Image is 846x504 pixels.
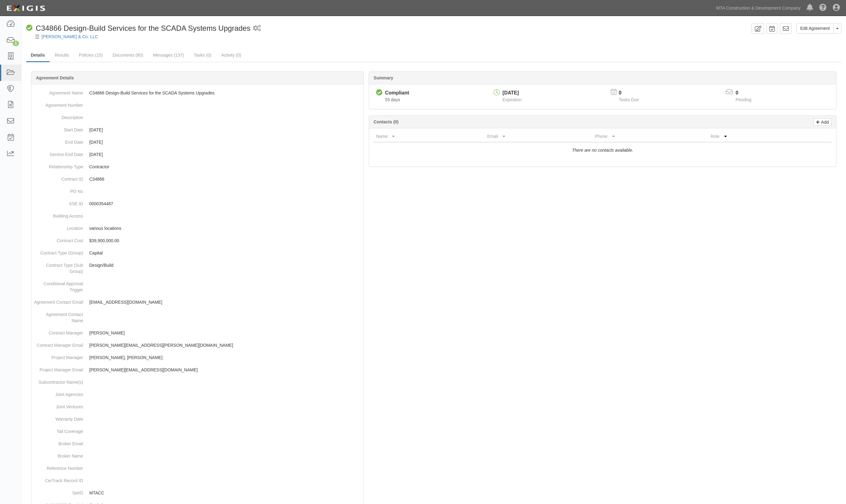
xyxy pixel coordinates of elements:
dd: [DATE] [34,136,361,148]
dt: Contract Manager [34,327,83,336]
dt: Broker Email [34,438,83,447]
a: Documents (80) [108,49,148,61]
dd: Contractor [34,161,361,173]
div: C34866 Design-Build Services for the SCADA Systems Upgrades [26,23,251,34]
b: Summary [374,75,393,80]
span: Tasks Due [619,97,639,102]
p: various locations [89,225,361,231]
p: $39,900,000.00 [89,238,361,244]
dt: Conditional Approval Trigger [34,278,83,293]
p: 0 [619,90,647,97]
a: Add [813,118,832,126]
dt: Project Manager [34,351,83,361]
a: Tasks (0) [189,49,216,61]
dt: Location [34,222,83,231]
i: There are no contacts available. [572,148,633,153]
dt: Description [34,111,83,121]
dt: End Date [34,136,83,145]
dt: Agreement Contact Email [34,296,83,305]
dt: Agreement Contact Name [34,308,83,324]
dt: Broker Name [34,450,83,459]
dt: Contract Type (Sub Group) [34,259,83,274]
a: Edit Agreement [796,23,834,34]
p: MTACC [89,490,361,496]
i: Help Center - Complianz [819,4,827,12]
a: Results [50,49,74,61]
dt: SetID [34,487,83,496]
dt: Agreement Name [34,87,83,96]
p: 0000354487 [89,201,361,207]
dt: Contract Manager Email [34,339,83,348]
p: Design/Build [89,262,361,268]
dt: Tail Coverage [34,425,83,434]
dt: Contract Cost [34,234,83,244]
dt: Relationship Type [34,161,83,170]
i: Compliant [26,25,33,31]
dt: Contract ID [34,173,83,182]
dd: C34866 Design-Build Services for the SCADA Systems Upgrades [34,87,361,99]
a: Activity (0) [216,49,246,61]
b: Agreement Details [36,75,74,80]
dt: Subcontractor Name(s) [34,376,83,385]
a: Details [26,49,50,62]
th: Role [708,131,807,142]
dt: Building Access [34,210,83,219]
p: [PERSON_NAME][EMAIL_ADDRESS][DOMAIN_NAME] [89,367,361,373]
a: Messages (137) [148,49,188,61]
a: MTA Construction & Development Company [713,2,804,14]
span: Since 08/12/2025 [385,97,400,102]
i: 1 scheduled workflow [253,25,261,32]
dt: CerTrack Record ID [34,474,83,484]
p: 0 [736,90,759,97]
span: Expiration [503,97,522,102]
i: Compliant [376,90,383,96]
dt: Project Manager Email [34,364,83,373]
dt: Start Date [34,124,83,133]
dt: PO No [34,185,83,194]
a: Policies (15) [74,49,107,61]
p: Add [820,118,829,126]
img: logo-5460c22ac91f19d4615b14bd174203de0afe785f0fc80cf4dbbc73dc1793850b.png [5,3,47,14]
dt: Warranty Date [34,413,83,422]
div: [DATE] [503,90,522,97]
span: Pending [736,97,751,102]
p: [PERSON_NAME][EMAIL_ADDRESS][PERSON_NAME][DOMAIN_NAME] [89,342,361,348]
dt: Agreement Number [34,99,83,108]
p: C34866 [89,176,361,182]
span: C34866 Design-Build Services for the SCADA Systems Upgrades [36,24,251,32]
a: [PERSON_NAME] & Co. LLC [42,34,98,39]
dt: Joint Agencies [34,388,83,398]
th: Email [485,131,592,142]
div: 1 [13,41,19,46]
dt: Reference Number [34,462,83,471]
p: [PERSON_NAME] [89,330,361,336]
dd: [DATE] [34,124,361,136]
dd: [DATE] [34,148,361,161]
dt: Joint Ventures [34,401,83,410]
b: Contacts (0) [374,119,399,124]
p: [EMAIL_ADDRESS][DOMAIN_NAME] [89,299,361,305]
p: [PERSON_NAME], [PERSON_NAME] [89,354,361,361]
p: Capital [89,250,361,256]
th: Name [374,131,485,142]
dt: Contract Type (Group) [34,247,83,256]
dt: SSE ID [34,198,83,207]
dt: Service End Date [34,148,83,158]
div: Compliant [385,90,409,97]
th: Phone [592,131,708,142]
